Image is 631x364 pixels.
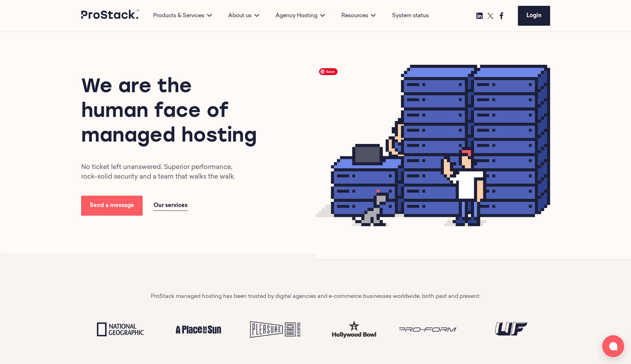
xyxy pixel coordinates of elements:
[151,292,480,301] p: ProStack managed hosting has been trusted by digital agencies and e-commerce businesses worldwide...
[81,75,261,149] h1: We are the human face of managed hosting
[81,10,139,22] a: Prostack logo
[267,12,333,20] div: Agency Hosting
[81,163,243,182] p: No ticket left unanswered. Superior performance, rock-solid security and a team that walks the walk.
[518,6,550,26] a: Login
[154,203,187,208] span: Our services
[319,68,338,75] span: Save
[477,317,545,342] img: UF Logo
[81,196,143,216] a: Send a message
[165,317,232,342] img: A place in the sun Logo
[399,317,466,342] img: Proform Logo
[87,317,154,342] img: National Geographic Logo
[392,12,429,20] a: System status
[321,318,388,341] img: test-hw.png
[145,12,220,20] div: Products & Services
[220,12,267,20] div: About us
[602,335,624,357] button: Open chat window
[243,317,310,342] img: Pleasure Beach Logo
[90,203,134,208] span: Send a message
[154,201,187,211] a: Our services
[333,12,384,20] div: Resources
[526,13,542,19] span: Login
